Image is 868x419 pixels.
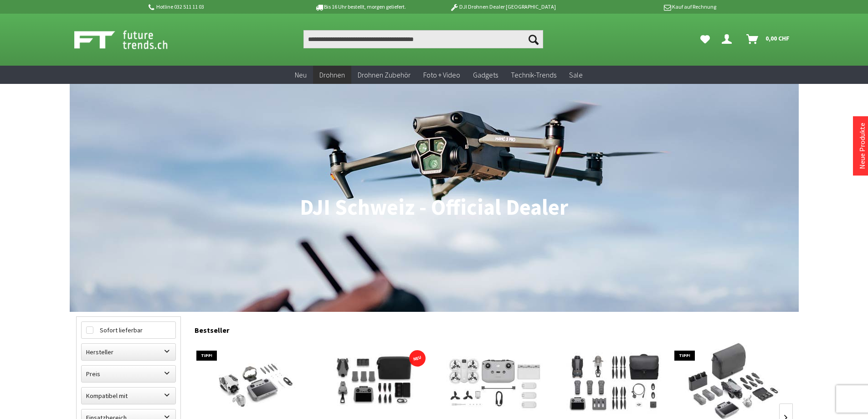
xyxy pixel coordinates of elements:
[431,1,574,12] p: DJI Drohnen Dealer [GEOGRAPHIC_DATA]
[82,366,175,382] label: Preis
[718,30,739,48] a: Dein Konto
[417,66,467,84] a: Foto + Video
[696,30,714,48] a: Meine Favoriten
[295,70,307,79] span: Neu
[574,1,716,12] p: Kauf auf Rechnung
[74,28,188,51] img: Shop Futuretrends - zur Startseite wechseln
[82,388,175,404] label: Kompatibel mit
[511,70,556,79] span: Technik-Trends
[504,66,563,84] a: Technik-Trends
[524,30,543,48] button: Suchen
[82,344,175,360] label: Hersteller
[467,66,504,84] a: Gadgets
[319,70,345,79] span: Drohnen
[423,70,460,79] span: Foto + Video
[147,1,289,12] p: Hotline 032 511 11 03
[743,30,794,48] a: Warenkorb
[351,66,417,84] a: Drohnen Zubehör
[289,1,431,12] p: Bis 16 Uhr bestellt, morgen geliefert.
[76,196,792,219] h1: DJI Schweiz - Official Dealer
[303,30,543,48] input: Produkt, Marke, Kategorie, EAN, Artikelnummer…
[313,66,351,84] a: Drohnen
[569,70,583,79] span: Sale
[563,66,589,84] a: Sale
[288,66,313,84] a: Neu
[358,70,411,79] span: Drohnen Zubehör
[858,123,867,169] a: Neue Produkte
[82,322,175,338] label: Sofort lieferbar
[765,31,790,46] span: 0,00 CHF
[473,70,498,79] span: Gadgets
[195,316,792,339] div: Bestseller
